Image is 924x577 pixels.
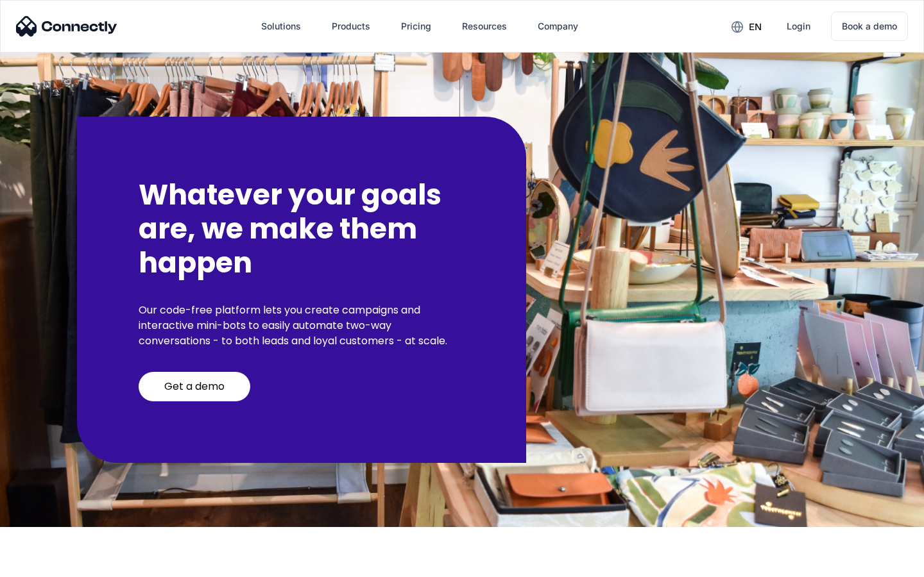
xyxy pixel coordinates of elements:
[787,17,810,35] div: Login
[452,11,517,42] div: Resources
[139,372,250,401] a: Get a demo
[261,17,301,35] div: Solutions
[321,11,381,42] div: Products
[831,12,908,41] a: Book a demo
[776,11,821,42] a: Login
[139,178,465,280] h2: Whatever your goals are, we make them happen
[13,555,77,573] aside: Language selected: English
[251,11,311,42] div: Solutions
[749,18,762,36] div: en
[332,17,370,35] div: Products
[538,17,578,35] div: Company
[164,380,225,393] div: Get a demo
[401,17,431,35] div: Pricing
[721,17,771,36] div: en
[462,17,507,35] div: Resources
[139,303,465,349] p: Our code-free platform lets you create campaigns and interactive mini-bots to easily automate two...
[391,11,441,42] a: Pricing
[26,555,77,573] ul: Language list
[16,16,117,37] img: Connectly Logo
[527,11,588,42] div: Company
